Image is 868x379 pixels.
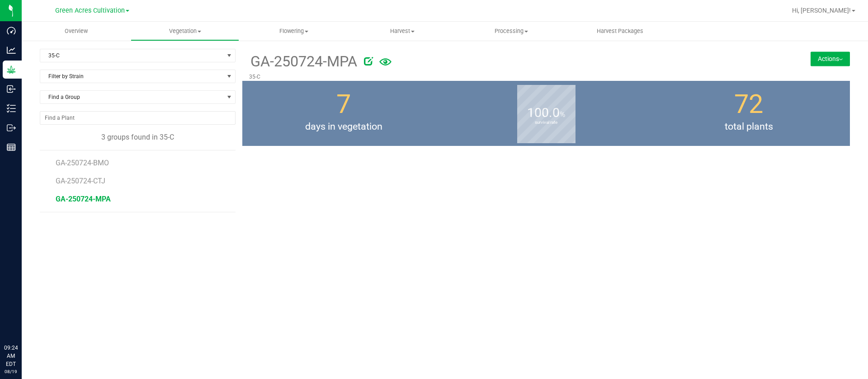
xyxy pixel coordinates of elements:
[40,112,235,124] input: NO DATA FOUND
[654,81,843,146] group-info-box: Total number of plants
[40,91,224,103] span: Find a Group
[27,305,38,316] iframe: Resource center unread badge
[517,82,576,163] b: survival rate
[734,89,763,119] span: 72
[131,27,239,35] span: Vegetation
[7,123,16,132] inline-svg: Outbound
[336,89,351,119] span: 7
[647,120,850,134] span: total plants
[811,51,850,66] button: Actions
[9,307,36,334] iframe: Resource center
[7,46,16,55] inline-svg: Analytics
[224,49,235,62] span: select
[7,65,16,74] inline-svg: Grow
[242,120,445,134] span: days in vegetation
[7,104,16,113] inline-svg: Inventory
[585,27,656,35] span: Harvest Packages
[40,132,236,143] div: 3 groups found in 35-C
[4,344,18,368] p: 09:24 AM EDT
[22,22,131,41] a: Overview
[40,49,224,62] span: 35-C
[458,27,566,35] span: Processing
[4,368,18,375] p: 08/19
[249,51,357,73] span: GA-250724-MPA
[792,7,851,14] span: Hi, [PERSON_NAME]!
[55,7,125,14] span: Green Acres Cultivation
[239,22,348,41] a: Flowering
[56,177,105,185] span: GA-250724-CTJ
[7,26,16,35] inline-svg: Dashboard
[249,81,438,146] group-info-box: Days in vegetation
[452,81,641,146] group-info-box: Survival rate
[457,22,566,41] a: Processing
[566,22,675,41] a: Harvest Packages
[56,159,109,167] span: GA-250724-BMO
[56,195,111,203] span: GA-250724-MPA
[52,27,100,35] span: Overview
[40,70,224,83] span: Filter by Strain
[7,143,16,152] inline-svg: Reports
[349,27,457,35] span: Harvest
[7,84,16,94] inline-svg: Inbound
[249,73,742,81] p: 35-C
[348,22,457,41] a: Harvest
[240,27,348,35] span: Flowering
[131,22,240,41] a: Vegetation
